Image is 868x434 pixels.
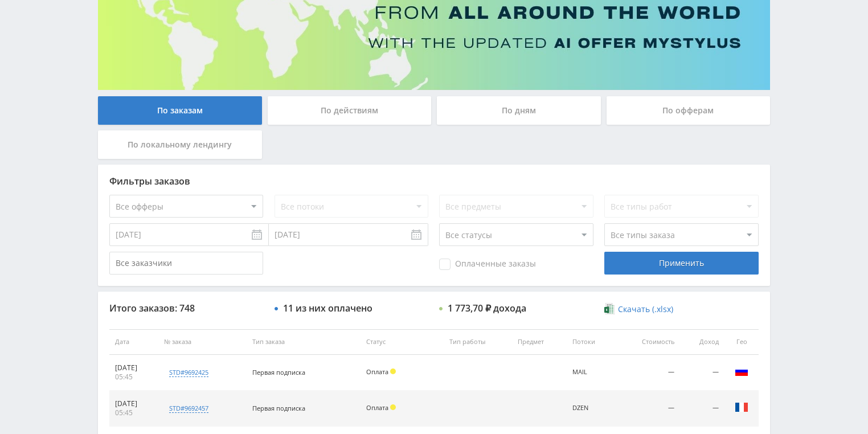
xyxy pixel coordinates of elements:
[361,329,444,355] th: Статус
[607,96,771,125] div: По офферам
[268,96,432,125] div: По действиям
[115,408,153,417] div: 05:45
[735,365,748,378] img: rus.png
[604,252,758,275] div: Применить
[252,404,305,412] span: Первая подписка
[604,304,673,315] a: Скачать (.xlsx)
[283,303,372,313] div: 11 из них оплачено
[680,329,724,355] th: Доход
[115,372,153,382] div: 05:45
[512,329,567,355] th: Предмет
[169,368,208,377] div: std#9692425
[115,363,153,372] div: [DATE]
[618,305,673,314] span: Скачать (.xlsx)
[444,329,512,355] th: Тип работы
[247,329,361,355] th: Тип заказа
[680,391,724,427] td: —
[616,329,680,355] th: Стоимость
[252,368,305,376] span: Первая подписка
[448,303,526,313] div: 1 773,70 ₽ дохода
[724,329,759,355] th: Гео
[109,252,263,275] input: Все заказчики
[366,367,388,376] span: Оплата
[735,400,748,414] img: fra.png
[109,176,759,186] div: Фильтры заказов
[567,329,616,355] th: Потоки
[439,259,536,270] span: Оплаченные заказы
[572,404,611,412] div: DZEN
[616,391,680,427] td: —
[437,96,601,125] div: По дням
[390,369,396,374] span: Холд
[616,355,680,391] td: —
[109,303,263,313] div: Итого заказов: 748
[366,403,388,412] span: Оплата
[158,329,247,355] th: № заказа
[115,399,153,408] div: [DATE]
[109,329,158,355] th: Дата
[604,303,614,314] img: xlsx
[680,355,724,391] td: —
[98,130,262,159] div: По локальному лендингу
[169,404,208,413] div: std#9692457
[98,96,262,125] div: По заказам
[572,369,611,376] div: MAIL
[390,404,396,410] span: Холд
